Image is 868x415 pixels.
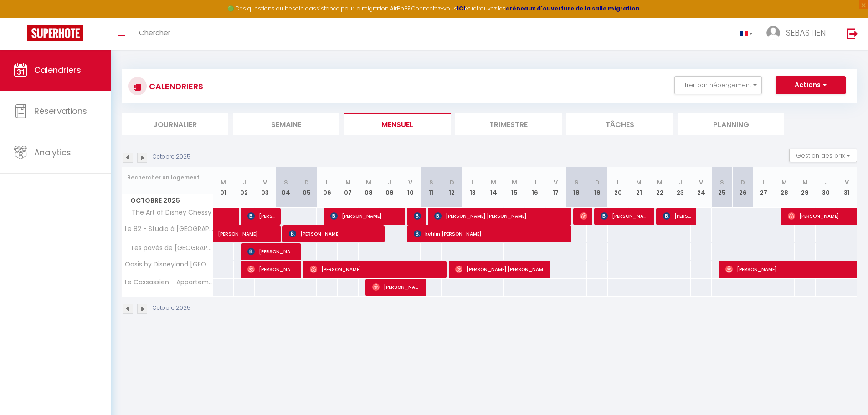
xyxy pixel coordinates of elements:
span: [PERSON_NAME] [663,207,691,225]
span: [PERSON_NAME] [310,261,442,278]
abbr: V [554,178,558,187]
abbr: D [450,178,454,187]
li: Journalier [122,113,228,135]
span: [PERSON_NAME] [289,225,380,242]
th: 06 [317,167,338,208]
a: ICI [457,5,465,12]
span: Le 82 - Studio à [GEOGRAPHIC_DATA] [123,225,215,232]
th: 29 [795,167,816,208]
th: 08 [359,167,380,208]
abbr: M [366,178,371,187]
li: Trimestre [455,113,562,135]
p: Octobre 2025 [153,304,190,313]
abbr: V [845,178,849,187]
th: 03 [255,167,276,208]
button: Gestion des prix [789,149,857,162]
span: The Art of Disney Chessy [123,208,214,218]
abbr: J [678,178,682,187]
th: 20 [608,167,629,208]
abbr: D [740,178,745,187]
th: 15 [504,167,525,208]
li: Tâches [566,113,673,135]
span: [PERSON_NAME] [601,207,649,225]
th: 25 [712,167,733,208]
abbr: J [388,178,391,187]
input: Rechercher un logement... [127,169,208,186]
a: ... SEBASTIEN [760,18,837,50]
abbr: V [699,178,703,187]
th: 05 [296,167,317,208]
th: 30 [816,167,837,208]
th: 31 [836,167,857,208]
th: 19 [587,167,608,208]
th: 26 [732,167,753,208]
th: 02 [234,167,255,208]
li: Semaine [233,113,339,135]
abbr: S [720,178,724,187]
abbr: M [636,178,642,187]
abbr: V [408,178,412,187]
abbr: J [824,178,828,187]
span: [PERSON_NAME] [330,207,400,225]
th: 17 [545,167,566,208]
p: Octobre 2025 [153,153,190,161]
img: ... [766,26,780,40]
th: 16 [524,167,545,208]
span: [PERSON_NAME] [247,243,296,260]
button: Actions [776,76,846,94]
abbr: J [533,178,537,187]
span: Le Cassassien - Appartement pour 6 à [GEOGRAPHIC_DATA] [123,279,215,286]
abbr: S [575,178,579,187]
abbr: J [242,178,246,187]
th: 14 [483,167,504,208]
button: Filtrer par hébergement [674,76,762,94]
th: 01 [213,167,234,208]
span: Réservations [34,105,87,117]
abbr: M [491,178,496,187]
span: Octobre 2025 [122,194,213,207]
th: 18 [566,167,587,208]
span: Oasis by Disneyland [GEOGRAPHIC_DATA]! [123,261,215,268]
th: 28 [774,167,795,208]
th: 10 [400,167,421,208]
span: [PERSON_NAME] [PERSON_NAME] [434,207,567,225]
abbr: L [326,178,329,187]
span: [PERSON_NAME] [PERSON_NAME] [455,261,546,278]
span: Chercher [139,28,170,37]
th: 24 [691,167,712,208]
th: 09 [379,167,400,208]
li: Planning [678,113,784,135]
abbr: L [617,178,620,187]
img: logout [847,28,858,39]
a: Chercher [132,18,177,50]
abbr: D [304,178,309,187]
th: 23 [670,167,691,208]
abbr: M [657,178,663,187]
th: 27 [753,167,774,208]
abbr: S [429,178,433,187]
span: [PERSON_NAME] [247,261,296,278]
abbr: M [345,178,351,187]
span: [PERSON_NAME] [372,278,421,296]
abbr: L [762,178,765,187]
th: 22 [649,167,670,208]
abbr: M [802,178,808,187]
li: Mensuel [344,113,451,135]
th: 13 [462,167,483,208]
a: [PERSON_NAME] [213,225,234,243]
span: Les pavés de [GEOGRAPHIC_DATA] [123,243,215,253]
span: [PERSON_NAME] [247,207,275,225]
span: SEBASTIEN [786,27,826,38]
span: [PERSON_NAME] [218,220,281,238]
span: [PERSON_NAME] Gievors [414,207,421,225]
abbr: M [512,178,517,187]
abbr: S [284,178,288,187]
span: [PERSON_NAME] [580,207,587,225]
a: créneaux d'ouverture de la salle migration [506,5,640,12]
th: 04 [275,167,296,208]
span: Calendriers [34,64,81,76]
h3: CALENDRIERS [147,76,203,97]
abbr: V [263,178,267,187]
